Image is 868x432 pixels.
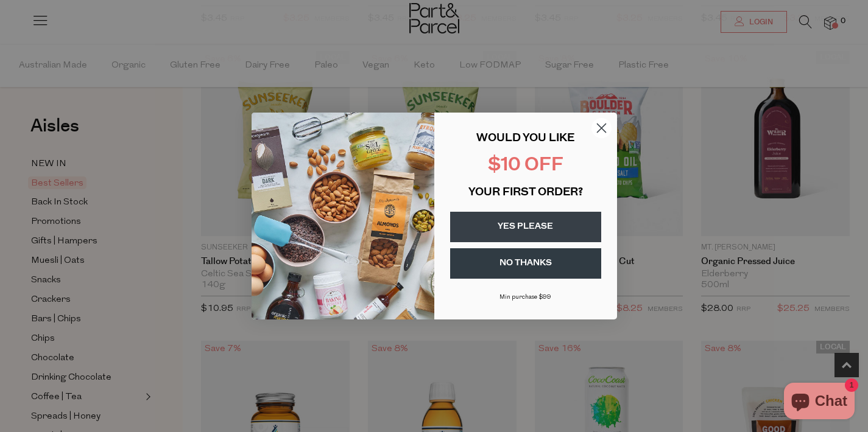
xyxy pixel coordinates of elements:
[591,117,612,139] button: Close dialog
[499,294,551,301] span: Min purchase $99
[476,133,574,144] span: WOULD YOU LIKE
[780,383,858,422] inbox-online-store-chat: Shopify online store chat
[252,113,434,319] img: 43fba0fb-7538-40bc-babb-ffb1a4d097bc.jpeg
[468,187,583,198] span: YOUR FIRST ORDER?
[450,248,601,279] button: NO THANKS
[450,212,601,242] button: YES PLEASE
[488,156,563,175] span: $10 OFF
